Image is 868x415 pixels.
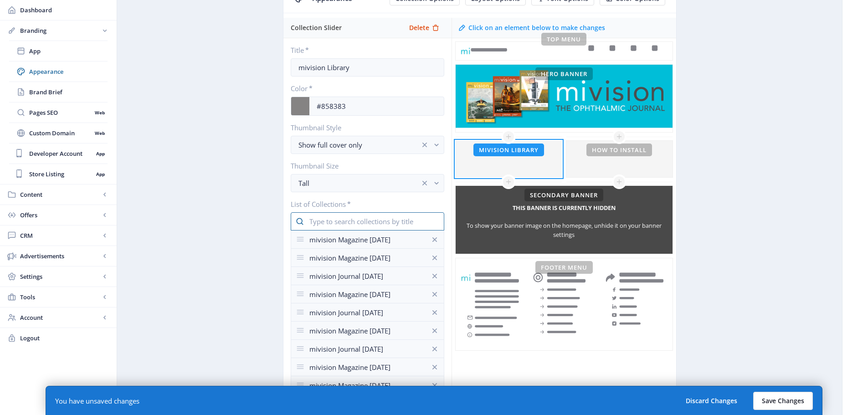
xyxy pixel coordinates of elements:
[93,169,108,179] nb-badge: App
[420,179,429,188] nb-icon: clear
[29,46,108,56] span: App
[20,292,100,302] span: Tools
[309,377,426,394] div: mivision Magazine [DATE]
[291,123,437,132] label: Thumbnail Style
[20,190,100,199] span: Content
[20,272,100,281] span: Settings
[402,20,446,35] button: Delete
[309,340,426,358] div: mivision Journal [DATE]
[29,67,108,76] span: Appearance
[309,359,426,376] div: mivision Magazine [DATE]
[9,143,108,164] a: Developer AccountApp
[20,333,109,343] span: Logout
[29,108,92,117] span: Pages SEO
[309,249,426,266] div: mivision Magazine [DATE]
[513,200,616,215] h5: This banner is currently hidden
[291,18,402,38] div: Collection Slider
[9,123,108,143] a: Custom DomainWeb
[298,178,420,189] div: Tall
[20,313,100,322] span: Account
[291,174,444,192] button: Tallclear
[92,128,108,138] nb-badge: Web
[291,46,437,55] label: Title
[309,286,426,303] div: mivision Magazine [DATE]
[309,231,426,248] div: mivision Magazine [DATE]
[753,392,813,410] button: Save Changes
[9,82,108,102] a: Brand Brief
[409,24,429,31] span: Delete
[20,26,100,35] span: Branding
[420,140,429,149] nb-icon: clear
[298,139,420,150] div: Show full cover only
[291,212,444,231] input: Type to search collections by title
[29,149,93,158] span: Developer Account
[9,102,108,123] a: Pages SEOWeb
[9,41,108,61] a: App
[468,23,605,32] div: Click on an element below to make changes
[309,97,444,115] input: #FFFFFF
[92,108,108,117] nb-badge: Web
[309,322,426,339] div: mivision Magazine [DATE]
[29,128,92,138] span: Custom Domain
[29,169,93,179] span: Store Listing
[291,58,444,77] input: Your Title ...
[20,5,109,15] span: Dashboard
[309,267,426,285] div: mivision Journal [DATE]
[291,136,444,154] button: Show full cover onlyclear
[29,87,108,97] span: Brand Brief
[291,200,437,209] label: List of Collections
[677,392,746,410] button: Discard Changes
[291,161,437,170] label: Thumbnail Size
[9,61,108,82] a: Appearance
[9,164,108,184] a: Store ListingApp
[20,210,100,220] span: Offers
[93,149,108,158] nb-badge: App
[456,221,673,239] div: To show your banner image on the homepage, unhide it on your banner settings
[20,231,100,240] span: CRM
[309,304,426,321] div: mivision Journal [DATE]
[55,396,139,405] div: You have unsaved changes
[291,84,437,93] label: Color
[20,251,100,261] span: Advertisements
